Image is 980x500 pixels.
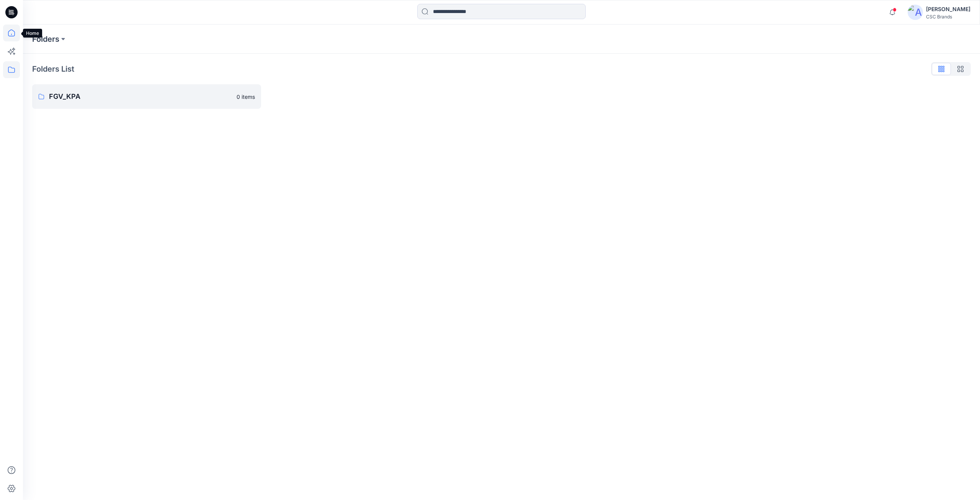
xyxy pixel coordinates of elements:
p: Folders List [32,63,74,75]
p: FGV_KPA [49,91,232,102]
p: 0 items [237,93,255,101]
img: avatar [908,5,923,20]
div: [PERSON_NAME] [926,5,970,14]
a: FGV_KPA0 items [32,84,261,109]
a: Folders [32,34,59,44]
div: CSC Brands [926,14,970,20]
